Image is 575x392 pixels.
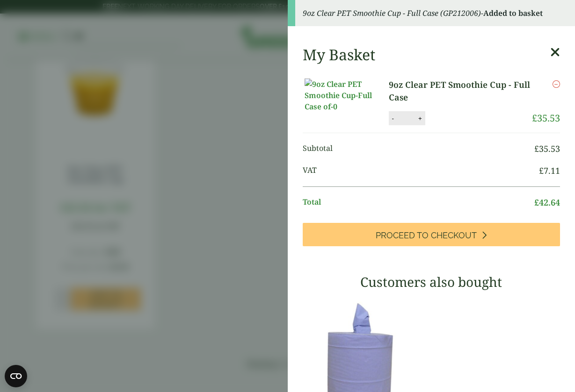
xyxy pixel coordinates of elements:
[389,114,397,122] button: -
[303,8,481,18] em: 9oz Clear PET Smoothie Cup - Full Case (GP212006)
[532,112,560,124] bdi: 35.53
[534,143,539,154] span: £
[303,143,535,155] span: Subtotal
[303,196,535,209] span: Total
[389,78,532,104] a: 9oz Clear PET Smoothie Cup - Full Case
[5,365,27,387] button: Open CMP widget
[532,112,537,124] span: £
[534,143,560,154] bdi: 35.53
[303,46,375,64] h2: My Basket
[539,165,560,176] bdi: 7.11
[534,197,560,208] bdi: 42.64
[534,197,539,208] span: £
[553,78,560,90] a: Remove this item
[303,164,539,177] span: VAT
[303,223,560,246] a: Proceed to Checkout
[376,230,477,241] span: Proceed to Checkout
[415,114,425,122] button: +
[539,165,544,176] span: £
[305,78,389,112] img: 9oz Clear PET Smoothie Cup-Full Case of-0
[483,8,543,18] strong: Added to basket
[303,274,560,290] h3: Customers also bought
